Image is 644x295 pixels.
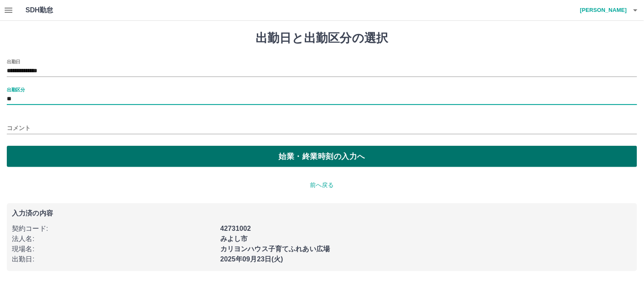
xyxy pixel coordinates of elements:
[7,181,637,190] p: 前へ戻る
[12,210,632,217] p: 入力済の内容
[220,255,283,263] b: 2025年09月23日(火)
[12,234,215,244] p: 法人名 :
[12,224,215,234] p: 契約コード :
[7,58,20,65] label: 出勤日
[220,225,251,232] b: 42731002
[7,86,25,93] label: 出勤区分
[220,235,248,242] b: みよし市
[12,254,215,264] p: 出勤日 :
[7,146,637,167] button: 始業・終業時刻の入力へ
[7,31,637,45] h1: 出勤日と出勤区分の選択
[220,245,330,252] b: カリヨンハウス子育てふれあい広場
[12,244,215,254] p: 現場名 :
